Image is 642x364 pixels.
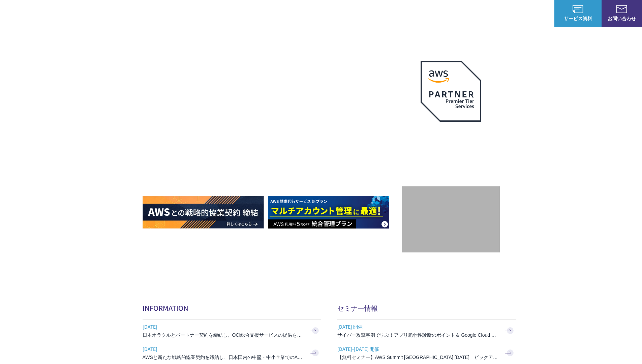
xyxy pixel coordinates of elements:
[143,342,321,364] a: [DATE] AWSと新たな戦略的協業契約を締結し、日本国内の中堅・中小企業でのAWS活用を加速
[529,10,548,17] a: ログイン
[337,344,499,354] span: [DATE]-[DATE] 開催
[337,320,516,342] a: [DATE] 開催 サイバー攻撃事例で学ぶ！アプリ脆弱性診断のポイント＆ Google Cloud セキュリティ対策
[143,196,264,229] img: AWSとの戦略的協業契約 締結
[457,10,476,17] a: 導入事例
[337,332,499,338] h3: サイバー攻撃事例で学ぶ！アプリ脆弱性診断のポイント＆ Google Cloud セキュリティ対策
[416,196,486,246] img: 契約件数
[490,10,515,17] p: ナレッジ
[602,15,642,22] span: お問い合わせ
[143,332,304,338] h3: 日本オラクルとパートナー契約を締結し、OCI総合支援サービスの提供を開始
[143,344,304,354] span: [DATE]
[337,354,499,361] h3: 【無料セミナー】AWS Summit [GEOGRAPHIC_DATA] [DATE] ピックアップセッション
[143,320,321,342] a: [DATE] 日本オラクルとパートナー契約を締結し、OCI総合支援サービスの提供を開始
[143,111,402,176] h1: AWS ジャーニーの 成功を実現
[443,130,458,140] em: AWS
[616,5,627,13] img: お問い合わせ
[143,354,304,361] h3: AWSと新たな戦略的協業契約を締結し、日本国内の中堅・中小企業でのAWS活用を加速
[143,303,321,313] h2: INFORMATION
[351,10,376,17] p: サービス
[321,10,337,17] p: 強み
[337,342,516,364] a: [DATE]-[DATE] 開催 【無料セミナー】AWS Summit [GEOGRAPHIC_DATA] [DATE] ピックアップセッション
[573,5,583,13] img: AWS総合支援サービス C-Chorus サービス資料
[412,130,489,156] p: 最上位プレミアティア サービスパートナー
[554,15,602,22] span: サービス資料
[143,322,304,332] span: [DATE]
[337,322,499,332] span: [DATE] 開催
[143,74,402,104] p: AWSの導入からコスト削減、 構成・運用の最適化からデータ活用まで 規模や業種業態を問わない マネージドサービスで
[421,61,481,122] img: AWSプレミアティアサービスパートナー
[268,196,389,229] img: AWS請求代行サービス 統合管理プラン
[337,303,516,313] h2: セミナー情報
[78,6,126,21] span: NHN テコラス AWS総合支援サービス
[390,10,444,17] p: 業種別ソリューション
[10,5,126,22] a: AWS総合支援サービス C-Chorus NHN テコラスAWS総合支援サービス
